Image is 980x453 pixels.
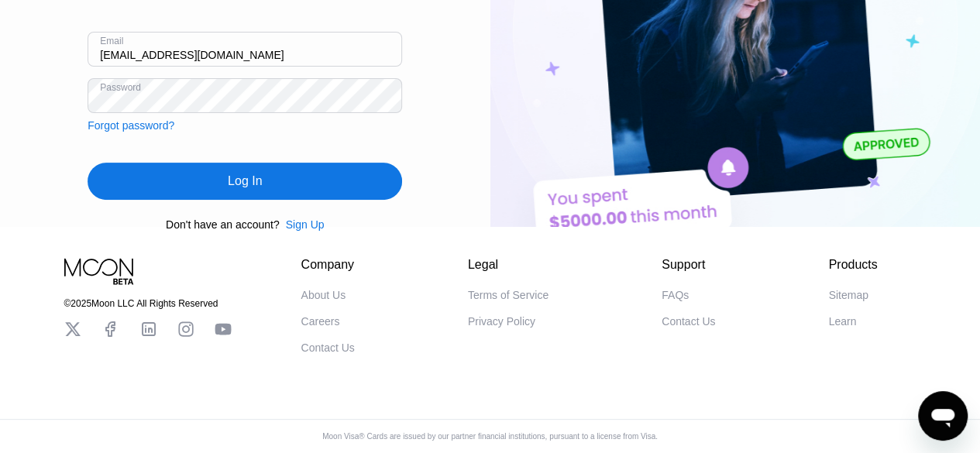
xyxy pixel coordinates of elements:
div: Forgot password? [88,119,174,132]
div: © 2025 Moon LLC All Rights Reserved [64,298,232,309]
div: Company [301,258,355,272]
div: Contact Us [301,341,355,354]
iframe: Button to launch messaging window [918,391,968,441]
div: Sign Up [286,218,325,231]
div: Contact Us [662,315,715,328]
div: Password [100,82,141,93]
div: Support [662,258,715,272]
div: Moon Visa® Cards are issued by our partner financial institutions, pursuant to a license from Visa. [310,432,670,441]
div: Terms of Service [468,289,548,301]
div: Email [100,36,123,46]
div: Don't have an account? [166,218,280,231]
div: Sign Up [280,218,325,231]
div: Sitemap [828,289,868,301]
div: Learn [828,315,856,328]
div: Privacy Policy [468,315,535,328]
div: Careers [301,315,340,328]
div: About Us [301,289,346,301]
div: Legal [468,258,548,272]
div: Products [828,258,877,272]
div: FAQs [662,289,689,301]
div: Log In [228,173,262,189]
div: Log In [88,163,402,200]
